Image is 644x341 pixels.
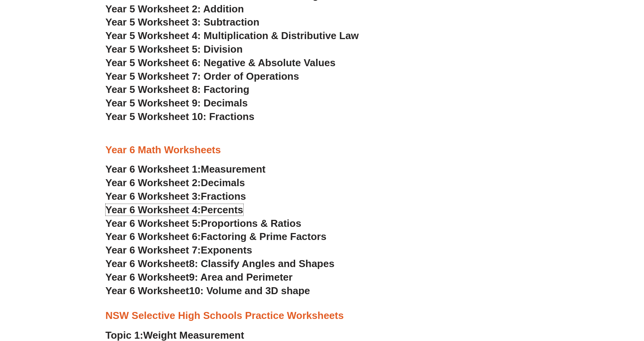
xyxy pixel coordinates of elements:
[106,70,299,82] a: Year 5 Worksheet 7: Order of Operations
[201,231,326,242] span: Factoring & Prime Factors
[201,218,301,229] span: Proportions & Ratios
[106,84,249,95] a: Year 5 Worksheet 8: Factoring
[106,97,248,109] a: Year 5 Worksheet 9: Decimals
[201,190,246,202] span: Fractions
[106,43,243,55] a: Year 5 Worksheet 5: Division
[106,218,301,229] a: Year 6 Worksheet 5:Proportions & Ratios
[106,271,293,283] a: Year 6 Worksheet9: Area and Perimeter
[106,244,252,256] a: Year 6 Worksheet 7:Exponents
[106,218,201,229] span: Year 6 Worksheet 5:
[106,16,260,28] a: Year 5 Worksheet 3: Subtraction
[106,285,189,296] span: Year 6 Worksheet
[201,204,243,216] span: Percents
[106,329,143,341] span: Topic 1:
[201,244,252,256] span: Exponents
[106,111,255,122] a: Year 5 Worksheet 10: Fractions
[106,144,539,157] h3: Year 6 Math Worksheets
[106,30,359,41] a: Year 5 Worksheet 4: Multiplication & Distributive Law
[189,285,310,296] span: 10: Volume and 3D shape
[106,258,335,269] a: Year 6 Worksheet8: Classify Angles and Shapes
[106,163,266,175] a: Year 6 Worksheet 1:Measurement
[515,254,644,341] iframe: Chat Widget
[106,204,243,216] a: Year 6 Worksheet 4:Percents
[189,258,335,269] span: 8: Classify Angles and Shapes
[106,231,326,242] a: Year 6 Worksheet 6:Factoring & Prime Factors
[106,258,189,269] span: Year 6 Worksheet
[106,231,201,242] span: Year 6 Worksheet 6:
[189,271,293,283] span: 9: Area and Perimeter
[106,177,201,188] span: Year 6 Worksheet 2:
[106,190,246,202] a: Year 6 Worksheet 3:Fractions
[201,163,266,175] span: Measurement
[106,3,244,15] a: Year 5 Worksheet 2: Addition
[106,163,201,175] span: Year 6 Worksheet 1:
[106,329,244,341] a: Topic 1:Weight Measurement
[106,190,201,202] span: Year 6 Worksheet 3:
[201,177,245,188] span: Decimals
[106,177,245,188] a: Year 6 Worksheet 2:Decimals
[106,57,336,69] a: Year 5 Worksheet 6: Negative & Absolute Values
[106,285,310,296] a: Year 6 Worksheet10: Volume and 3D shape
[143,329,244,341] span: Weight Measurement
[106,309,539,322] h3: NSW Selective High Schools Practice Worksheets
[106,271,189,283] span: Year 6 Worksheet
[106,204,201,216] span: Year 6 Worksheet 4:
[106,244,201,256] span: Year 6 Worksheet 7:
